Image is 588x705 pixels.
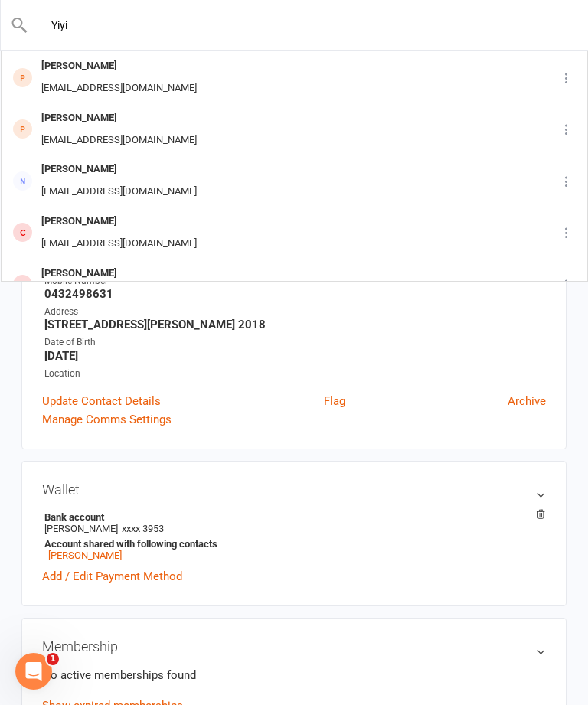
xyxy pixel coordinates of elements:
[508,392,546,410] a: Archive
[47,653,59,665] span: 1
[44,538,538,550] strong: Account shared with following contacts
[37,77,201,100] div: [EMAIL_ADDRESS][DOMAIN_NAME]
[44,335,546,350] div: Date of Birth
[122,523,164,534] span: xxxx 3953
[42,392,161,410] a: Update Contact Details
[42,410,171,429] a: Manage Comms Settings
[37,55,201,77] div: [PERSON_NAME]
[37,158,201,181] div: [PERSON_NAME]
[42,509,546,563] li: [PERSON_NAME]
[44,305,546,319] div: Address
[42,481,546,498] h3: Wallet
[48,550,122,561] a: [PERSON_NAME]
[44,318,546,331] strong: [STREET_ADDRESS][PERSON_NAME] 2018
[37,129,201,152] div: [EMAIL_ADDRESS][DOMAIN_NAME]
[37,233,201,255] div: [EMAIL_ADDRESS][DOMAIN_NAME]
[44,511,538,523] strong: Bank account
[44,367,546,381] div: Location
[28,15,561,36] input: Search...
[37,211,201,233] div: [PERSON_NAME]
[42,567,182,586] a: Add / Edit Payment Method
[15,653,52,690] iframe: Intercom live chat
[37,181,201,203] div: [EMAIL_ADDRESS][DOMAIN_NAME]
[42,638,546,654] h3: Membership
[37,263,201,285] div: [PERSON_NAME]
[44,349,546,363] strong: [DATE]
[324,392,345,410] a: Flag
[37,107,201,129] div: [PERSON_NAME]
[42,666,546,684] p: No active memberships found
[44,287,546,301] strong: 0432498631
